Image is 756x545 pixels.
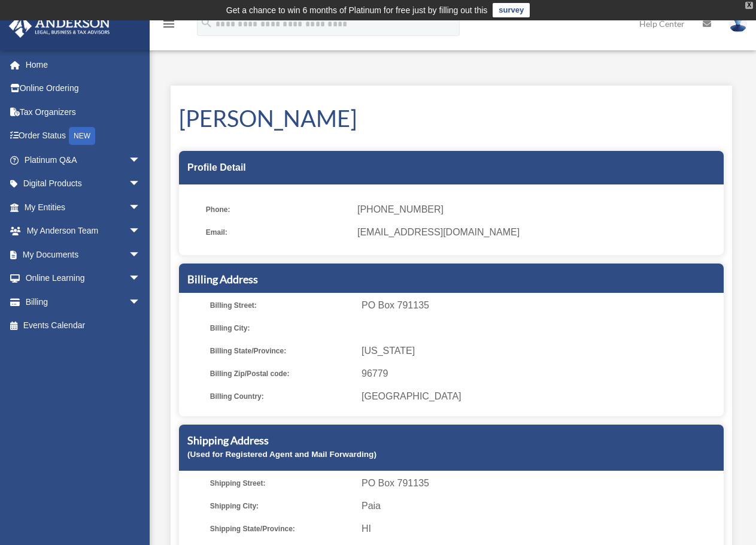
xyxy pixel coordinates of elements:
span: arrow_drop_down [129,290,153,314]
img: User Pic [729,15,747,32]
a: Online Learningarrow_drop_down [8,267,159,290]
a: Events Calendar [8,314,159,338]
span: Billing Zip/Postal code: [210,365,353,382]
span: [PHONE_NUMBER] [357,201,715,218]
span: PO Box 791135 [362,297,719,314]
a: Online Ordering [8,77,159,101]
a: Tax Organizers [8,100,159,124]
a: menu [162,21,176,31]
span: arrow_drop_down [129,267,153,291]
i: search [200,16,213,29]
span: Billing State/Province: [210,343,353,359]
span: Email: [206,224,349,241]
div: close [745,2,753,9]
span: arrow_drop_down [129,195,153,220]
a: My Entitiesarrow_drop_down [8,195,159,219]
span: [GEOGRAPHIC_DATA] [362,388,719,405]
span: [US_STATE] [362,343,719,359]
span: Shipping City: [210,498,353,514]
div: Get a chance to win 6 months of Platinum for free just by filling out this [226,3,488,17]
span: Shipping Street: [210,475,353,492]
a: Platinum Q&Aarrow_drop_down [8,148,159,172]
span: Shipping State/Province: [210,520,353,537]
img: Anderson Advisors Platinum Portal [5,14,114,38]
a: My Anderson Teamarrow_drop_down [8,219,159,243]
h1: [PERSON_NAME] [179,102,724,134]
a: Billingarrow_drop_down [8,290,159,314]
span: Billing City: [210,320,353,337]
span: arrow_drop_down [129,219,153,244]
div: Profile Detail [179,151,724,184]
small: (Used for Registered Agent and Mail Forwarding) [187,450,377,459]
span: HI [362,520,719,537]
span: 96779 [362,365,719,382]
a: survey [493,3,530,17]
span: arrow_drop_down [129,148,153,172]
span: arrow_drop_down [129,172,153,196]
span: PO Box 791135 [362,475,719,492]
span: Billing Street: [210,297,353,314]
span: Phone: [206,201,349,218]
h5: Shipping Address [187,433,715,448]
span: [EMAIL_ADDRESS][DOMAIN_NAME] [357,224,715,241]
span: arrow_drop_down [129,243,153,267]
h5: Billing Address [187,272,715,287]
i: menu [162,17,176,31]
span: Paia [362,498,719,514]
a: Home [8,53,159,77]
div: NEW [69,127,95,145]
a: Digital Productsarrow_drop_down [8,172,159,196]
a: Order StatusNEW [8,124,159,149]
a: My Documentsarrow_drop_down [8,243,159,267]
span: Billing Country: [210,388,353,405]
